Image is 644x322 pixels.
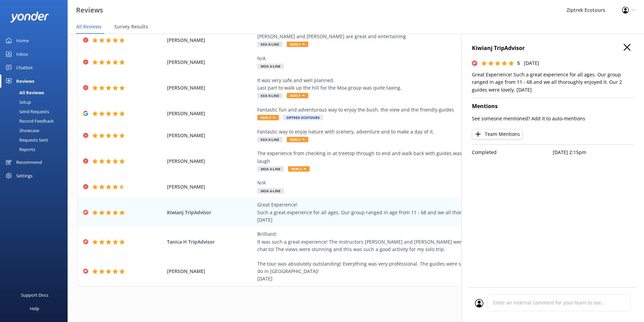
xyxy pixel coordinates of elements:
[257,77,565,92] div: It was very safe and well planned. Last part to walk up the hill for the Moa group was quite taxing.
[257,33,565,40] div: [PERSON_NAME] and [PERSON_NAME] are great and entertaining
[16,169,32,182] div: Settings
[4,97,31,107] div: Setup
[257,106,565,114] div: Fantastic fun and adventurous way to enjoy the bush, the view and the friendly guides
[257,179,565,187] div: N/A
[76,5,103,16] h3: Reviews
[472,44,634,53] h4: Kiwianj TripAdvisor
[4,116,68,126] a: Record Feedback
[257,93,283,98] span: Kea 6-Line
[553,149,634,156] p: [DATE] 2:15pm
[4,126,68,135] a: Showcase
[4,135,48,145] div: Requests Sent
[472,129,523,139] button: Team Mentions
[167,157,254,165] span: [PERSON_NAME]
[287,42,308,47] span: Reply
[16,34,29,47] div: Home
[257,137,283,142] span: Kea 6-Line
[76,23,101,30] span: All Reviews
[4,116,54,126] div: Record Feedback
[167,268,254,275] span: [PERSON_NAME]
[167,110,254,117] span: [PERSON_NAME]
[257,201,565,224] div: Great Experience! Such a great experience for all ages. Our group ranged in age from 11 - 68 and ...
[16,74,34,88] div: Reviews
[16,47,28,61] div: Inbox
[257,128,565,135] div: Fantastic way to enjoy nature with scenery, adventure and to make a day of it.
[257,55,565,62] div: N/A
[257,42,283,47] span: Kea 6-Line
[4,135,68,145] a: Requests Sent
[257,188,284,194] span: Moa 4-Line
[114,23,148,30] span: Survey Results
[472,71,634,94] p: Great Experience! Such a great experience for all ages. Our group ranged in age from 11 - 68 and ...
[4,107,49,116] div: Send Requests
[30,302,39,315] div: Help
[16,61,33,74] div: Chatbot
[257,260,565,283] div: The tour was absolutely outstanding! Everything was very professional. The guides were soooo funn...
[4,145,68,154] a: Reports
[287,137,308,142] span: Reply
[4,126,39,135] div: Showcase
[472,115,634,122] p: See someone mentioned? Add it to auto-mentions
[4,107,68,116] a: Send Requests
[472,149,553,156] p: Completed
[4,88,44,97] div: All Reviews
[10,11,49,23] img: yonder-white-logo.png
[283,115,323,120] span: Ziptrek Ecotours
[472,102,634,111] h4: Mentions
[257,230,565,253] div: Brilliant! It was such a great experience! The instructors [PERSON_NAME] and [PERSON_NAME] were s...
[167,132,254,139] span: [PERSON_NAME]
[288,166,310,172] span: Reply
[4,88,68,97] a: All Reviews
[257,166,284,172] span: Moa 4-Line
[167,36,254,44] span: [PERSON_NAME]
[257,115,279,120] span: Reply
[167,58,254,66] span: [PERSON_NAME]
[21,288,48,302] div: Support Docs
[4,145,35,154] div: Reports
[624,44,630,51] button: Close
[16,155,42,169] div: Recommend
[287,93,308,98] span: Reply
[475,299,483,307] img: user_profile.svg
[257,150,565,165] div: The experience from checking in at treetop through to end and walk back with guides was great JD ...
[257,64,284,69] span: Moa 4-Line
[167,238,254,246] span: Tanica H TripAdvisor
[524,59,539,67] p: [DATE]
[517,60,520,66] span: 5
[167,84,254,92] span: [PERSON_NAME]
[4,97,68,107] a: Setup
[167,209,254,216] span: Kiwianj TripAdvisor
[167,183,254,191] span: [PERSON_NAME]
